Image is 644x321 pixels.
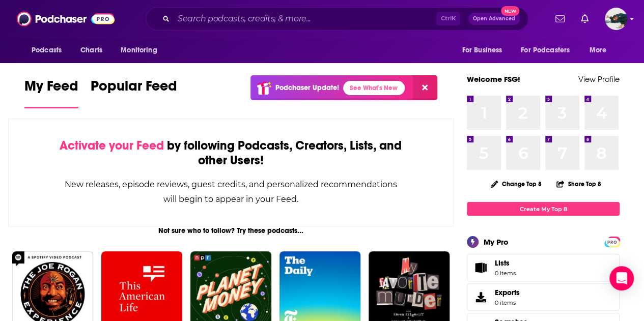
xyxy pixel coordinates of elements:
[91,77,177,101] span: Popular Feed
[467,254,620,281] a: Lists
[521,43,570,57] span: For Podcasters
[462,43,502,57] span: For Business
[577,10,593,27] a: Show notifications dropdown
[467,283,620,311] a: Exports
[121,43,157,57] span: Monitoring
[436,12,460,25] span: Ctrl K
[24,77,78,108] a: My Feed
[495,258,516,268] span: Lists
[343,81,405,95] a: See What's New
[551,10,569,27] a: Show notifications dropdown
[24,41,75,60] button: open menu
[468,13,520,25] button: Open AdvancedNew
[609,266,634,290] div: Open Intercom Messenger
[485,178,548,190] button: Change Top 8
[60,138,402,168] div: by following Podcasts, Creators, Lists, and other Users!
[606,238,618,246] span: PRO
[605,8,627,30] span: Logged in as fsg.publicity
[578,74,620,84] a: View Profile
[60,177,402,207] div: New releases, episode reviews, guest credits, and personalized recommendations will begin to appe...
[32,43,62,57] span: Podcasts
[495,299,520,306] span: 0 items
[484,237,509,247] div: My Pro
[605,8,627,30] img: User Profile
[470,290,491,304] span: Exports
[91,77,177,108] a: Popular Feed
[605,8,627,30] button: Show profile menu
[146,7,528,31] div: Search podcasts, credits, & more...
[17,9,115,28] img: Podchaser - Follow, Share and Rate Podcasts
[8,226,454,235] div: Not sure who to follow? Try these podcasts...
[606,238,618,245] a: PRO
[582,41,620,60] button: open menu
[470,260,491,275] span: Lists
[495,258,510,268] span: Lists
[275,83,339,92] p: Podchaser Update!
[495,270,516,277] span: 0 items
[473,16,515,21] span: Open Advanced
[467,202,620,216] a: Create My Top 8
[556,174,602,194] button: Share Top 8
[80,43,102,57] span: Charts
[60,138,164,153] span: Activate your Feed
[467,74,520,84] a: Welcome FSG!
[590,43,607,57] span: More
[114,41,170,60] button: open menu
[74,41,108,60] a: Charts
[495,288,520,297] span: Exports
[174,11,436,27] input: Search podcasts, credits, & more...
[501,6,519,16] span: New
[514,41,584,60] button: open menu
[24,77,78,101] span: My Feed
[455,41,515,60] button: open menu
